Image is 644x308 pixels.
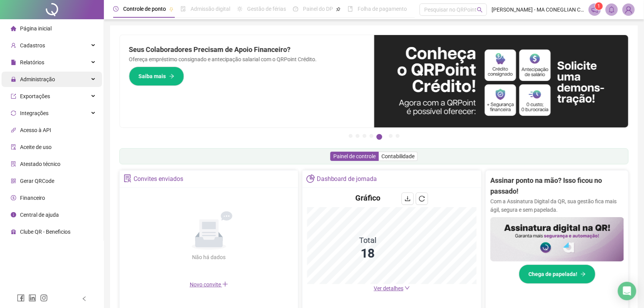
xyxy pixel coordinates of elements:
span: gift [11,229,16,234]
span: Admissão digital [191,6,230,12]
span: Atestado técnico [20,161,60,167]
img: banner%2F11e687cd-1386-4cbd-b13b-7bd81425532d.png [374,35,629,127]
span: 1 [598,3,601,9]
span: Chega de papelada! [529,270,577,278]
span: left [82,296,87,301]
span: Aceite de uso [20,144,52,150]
span: arrow-right [580,271,586,277]
span: download [405,196,411,202]
span: facebook [17,294,25,302]
p: Com a Assinatura Digital da QR, sua gestão fica mais ágil, segura e sem papelada. [490,197,624,214]
span: sun [237,6,243,12]
span: dashboard [293,6,298,12]
span: file [11,60,16,65]
span: Ver detalhes [374,285,403,291]
span: Exportações [20,93,50,99]
span: Saiba mais [139,72,166,80]
span: Acesso à API [20,127,51,133]
span: Controle de ponto [123,6,166,12]
div: Não há dados [174,253,244,261]
span: Painel de controle [333,153,376,159]
span: Painel do DP [303,6,333,12]
div: Convites enviados [134,172,183,186]
span: sync [11,110,16,116]
span: Gerar QRCode [20,178,54,184]
span: info-circle [11,212,16,218]
button: 6 [389,134,393,138]
span: clock-circle [113,6,119,12]
sup: 1 [595,2,603,10]
span: down [405,285,410,291]
span: solution [11,161,16,167]
button: 1 [349,134,353,138]
span: [PERSON_NAME] - MA CONEGLIAN CENTRAL [492,5,584,14]
span: pushpin [336,7,341,12]
h2: Seus Colaboradores Precisam de Apoio Financeiro? [129,44,365,55]
span: bell [608,6,615,13]
span: Administração [20,76,55,82]
div: Open Intercom Messenger [618,282,636,300]
span: Integrações [20,110,49,116]
span: Gestão de férias [247,6,286,12]
span: Clube QR - Beneficios [20,229,70,235]
img: banner%2F02c71560-61a6-44d4-94b9-c8ab97240462.png [490,217,624,262]
button: 7 [396,134,400,138]
span: Relatórios [20,59,44,65]
span: Novo convite [190,281,228,288]
span: Folha de pagamento [358,6,407,12]
span: Página inicial [20,25,52,32]
span: linkedin [28,294,36,302]
span: Cadastros [20,42,45,49]
span: plus [222,281,228,287]
span: lock [11,77,16,82]
a: Ver detalhes down [374,285,410,291]
h2: Assinar ponto na mão? Isso ficou no passado! [490,175,624,197]
span: user-add [11,43,16,48]
span: home [11,26,16,31]
span: Contabilidade [381,153,415,159]
span: export [11,94,16,99]
span: pushpin [169,7,174,12]
span: dollar [11,195,16,201]
span: notification [591,6,598,13]
h4: Gráfico [355,192,380,203]
button: 2 [356,134,360,138]
span: solution [124,174,132,182]
span: qrcode [11,178,16,184]
button: 3 [363,134,366,138]
button: 5 [376,134,382,140]
img: 30179 [623,4,634,15]
span: api [11,127,16,133]
span: arrow-right [169,74,174,79]
button: Chega de papelada! [519,264,595,284]
span: instagram [40,294,48,302]
span: file-done [181,6,186,12]
div: Dashboard de jornada [317,172,377,186]
span: pie-chart [306,174,314,182]
span: Central de ajuda [20,212,59,218]
span: reload [419,196,425,202]
span: search [477,7,483,13]
button: Saiba mais [129,67,184,86]
button: 4 [370,134,373,138]
span: audit [11,144,16,150]
span: Financeiro [20,195,45,201]
p: Ofereça empréstimo consignado e antecipação salarial com o QRPoint Crédito. [129,55,365,64]
span: book [348,6,353,12]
